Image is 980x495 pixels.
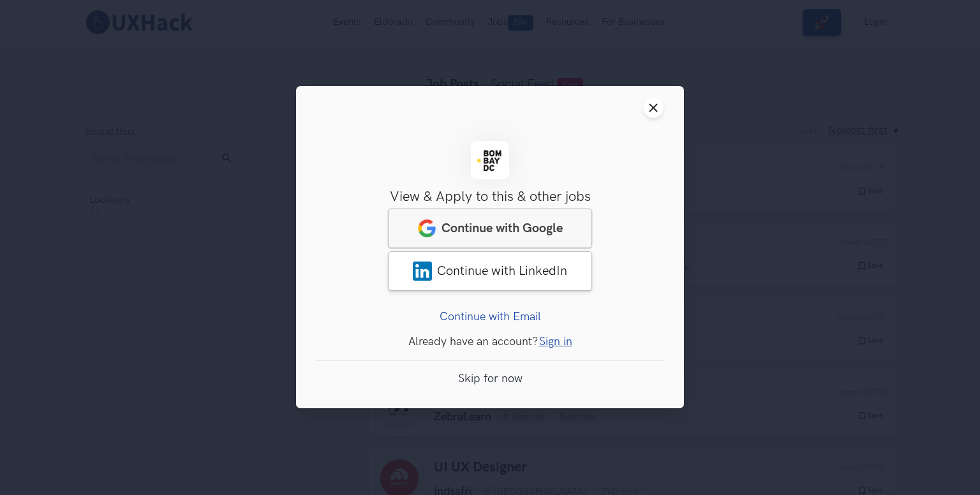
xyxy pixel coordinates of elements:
[458,373,523,386] a: Skip for now
[388,252,592,292] a: LinkedInContinue with LinkedIn
[440,311,541,324] a: Continue with Email
[388,209,592,249] a: googleContinue with Google
[316,189,664,205] h3: View & Apply to this & other jobs
[437,264,567,279] span: Continue with LinkedIn
[413,262,432,281] img: LinkedIn
[408,336,538,349] span: Already have an account?
[442,221,563,237] span: Continue with Google
[539,336,572,349] a: Sign in
[417,219,436,239] img: google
